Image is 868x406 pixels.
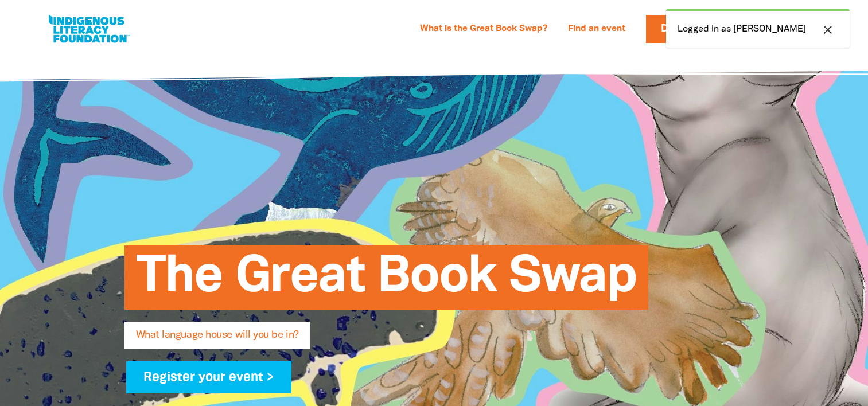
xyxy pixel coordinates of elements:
a: Register your event > [126,361,292,393]
div: Logged in as [PERSON_NAME] [666,9,850,48]
span: The Great Book Swap [136,254,637,310]
button: close [818,22,838,37]
span: What language house will you be in? [136,330,299,349]
i: close [821,23,835,37]
a: Find an event [561,20,632,38]
a: Donate [646,15,718,43]
a: What is the Great Book Swap? [413,20,554,38]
